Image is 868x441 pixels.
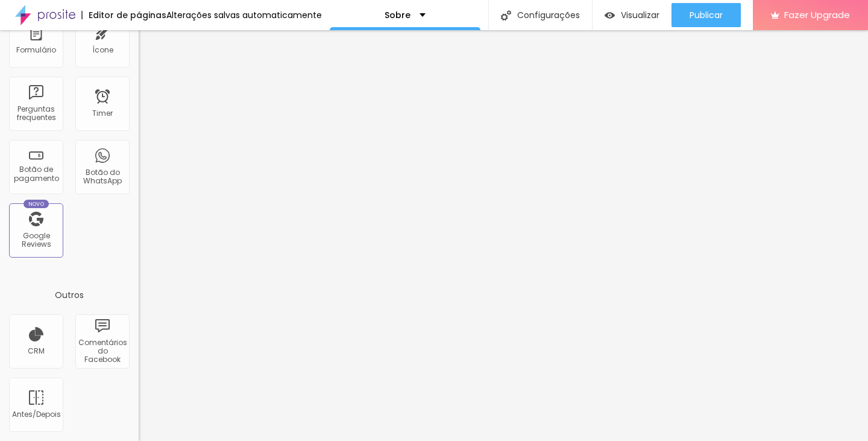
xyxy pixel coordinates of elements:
div: Perguntas frequentes [12,105,60,122]
div: Google Reviews [12,232,60,249]
button: Publicar [671,3,741,27]
div: Botão do WhatsApp [78,168,126,186]
div: Formulário [16,46,56,54]
button: Visualizar [593,3,671,27]
div: Ícone [92,46,113,54]
span: Publicar [690,10,723,20]
div: Novo [24,200,49,208]
div: CRM [28,347,45,355]
img: view-1.svg [605,10,615,21]
div: Timer [92,109,113,118]
div: Comentários do Facebook [78,338,126,364]
p: Sobre [385,11,410,19]
span: Visualizar [621,10,659,20]
div: Botão de pagamento [12,165,60,183]
div: Antes/Depois [12,410,60,419]
img: Icone [501,10,511,21]
div: Alterações salvas automaticamente [166,11,322,19]
span: Fazer Upgrade [784,10,850,20]
iframe: Editor [139,30,868,441]
div: Editor de páginas [81,11,166,19]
